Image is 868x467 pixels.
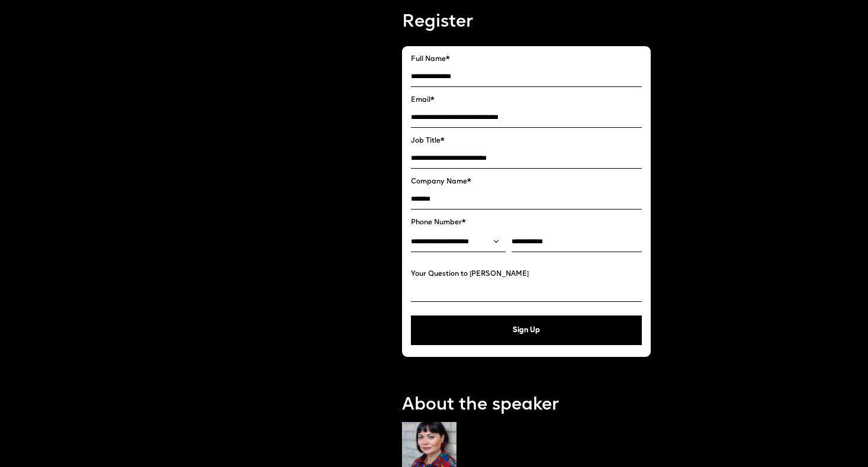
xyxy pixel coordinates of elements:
label: Company Name [411,178,642,186]
label: Your Question to [PERSON_NAME] [411,270,642,278]
label: Phone Number [411,218,642,227]
button: Sign Up [411,315,642,345]
p: Register [402,10,651,34]
label: Job Title [411,137,642,145]
label: Full Name [411,55,642,63]
p: About the speaker [402,393,651,417]
label: Email [411,96,642,104]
